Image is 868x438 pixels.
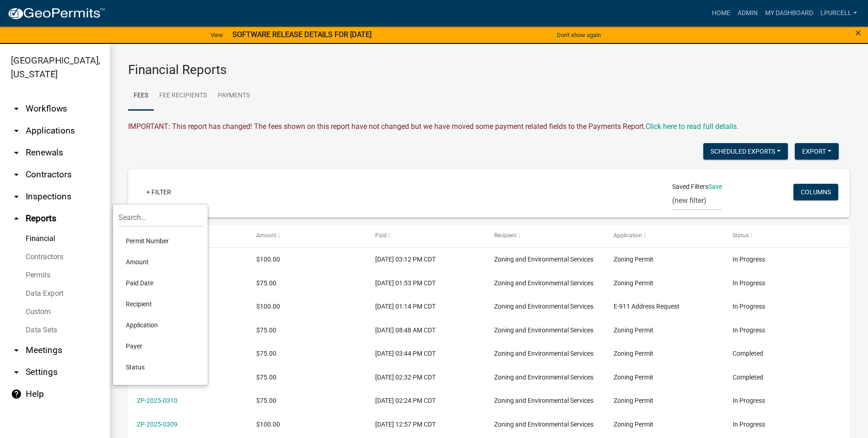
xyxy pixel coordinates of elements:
i: arrow_drop_up [11,213,22,224]
a: Click here to read full details. [646,122,739,131]
a: Fees [128,81,154,111]
i: arrow_drop_down [11,169,22,180]
input: Search... [119,208,202,227]
i: arrow_drop_down [11,147,22,158]
span: Zoning and Environmental Services [494,421,593,428]
button: Scheduled Exports [703,143,788,160]
button: Export [795,143,839,160]
li: Permit Number [119,230,202,251]
li: Amount [119,251,202,272]
a: ZP-2025-0310 [137,397,178,404]
button: Close [855,27,861,38]
div: [DATE] 08:48 AM CDT [375,325,477,336]
li: Status [119,357,202,378]
i: arrow_drop_down [11,367,22,378]
span: Zoning Permit [614,256,653,263]
span: Zoning and Environmental Services [494,279,593,287]
datatable-header-cell: Paid [367,225,485,247]
a: + Filter [139,184,178,200]
span: E-911 Address Request [614,303,679,310]
li: Payer [119,336,202,357]
div: [DATE] 03:12 PM CDT [375,254,477,265]
span: $75.00 [256,326,276,334]
strong: SOFTWARE RELEASE DETAILS FOR [DATE] [232,30,372,39]
div: [DATE] 02:24 PM CDT [375,395,477,406]
span: $75.00 [256,350,276,357]
a: Save [708,183,722,190]
div: [DATE] 02:32 PM CDT [375,372,477,383]
datatable-header-cell: Recipient [485,225,604,247]
a: Fee Recipients [154,81,212,111]
button: Columns [793,184,838,200]
span: In Progress [733,279,765,287]
a: My Dashboard [761,5,817,22]
h3: Financial Reports [128,62,850,78]
a: View [207,27,227,43]
span: Zoning and Environmental Services [494,256,593,263]
span: $100.00 [256,303,280,310]
span: In Progress [733,303,765,310]
div: [DATE] 01:14 PM CDT [375,301,477,312]
wm-modal-confirm: Upcoming Changes to Daily Fees Report [646,122,739,131]
span: × [855,27,861,39]
span: Amount [256,232,276,239]
span: In Progress [733,421,765,428]
span: Zoning Permit [614,350,653,357]
div: IMPORTANT: This report has changed! The fees shown on this report have not changed but we have mo... [128,121,850,132]
span: Application [614,232,642,239]
i: arrow_drop_down [11,191,22,202]
span: Zoning and Environmental Services [494,397,593,404]
span: Zoning and Environmental Services [494,303,593,310]
span: $75.00 [256,279,276,287]
a: Admin [734,5,761,22]
a: Home [708,5,734,22]
span: Saved Filters [672,182,708,192]
i: arrow_drop_down [11,125,22,136]
span: Zoning and Environmental Services [494,326,593,334]
a: lpurcell [817,5,861,22]
div: [DATE] 03:44 PM CDT [375,348,477,359]
span: Zoning and Environmental Services [494,350,593,357]
span: $100.00 [256,421,280,428]
span: $100.00 [256,256,280,263]
span: Completed [733,350,763,357]
span: Zoning Permit [614,421,653,428]
datatable-header-cell: Status [724,225,843,247]
span: $75.00 [256,397,276,404]
li: Recipient [119,294,202,315]
button: Don't show again [553,27,604,43]
a: Payments [212,81,255,111]
span: Zoning Permit [614,397,653,404]
li: Application [119,315,202,336]
a: ZP-2025-0309 [137,421,178,428]
span: In Progress [733,256,765,263]
span: In Progress [733,326,765,334]
span: Zoning Permit [614,326,653,334]
datatable-header-cell: Application [604,225,723,247]
datatable-header-cell: Amount [247,225,366,247]
span: Zoning Permit [614,279,653,287]
span: Completed [733,374,763,381]
div: [DATE] 12:57 PM CDT [375,419,477,430]
span: Status [733,232,749,239]
i: help [11,389,22,400]
i: arrow_drop_down [11,345,22,356]
i: arrow_drop_down [11,103,22,114]
span: In Progress [733,397,765,404]
span: Recipient [494,232,517,239]
div: [DATE] 01:53 PM CDT [375,278,477,288]
span: Paid [375,232,387,239]
span: $75.00 [256,374,276,381]
span: Zoning Permit [614,374,653,381]
li: Paid Date [119,272,202,294]
span: Zoning and Environmental Services [494,374,593,381]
